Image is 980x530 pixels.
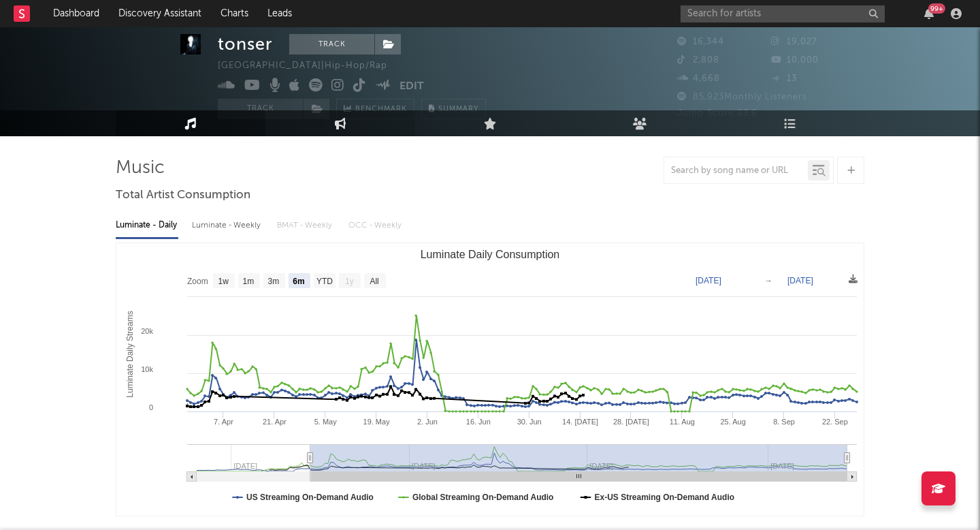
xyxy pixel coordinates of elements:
text: 2. Jun [417,418,438,426]
button: Track [218,99,303,119]
text: 11. Aug [670,418,695,426]
div: Luminate - Weekly [192,214,263,237]
input: Search for artists [681,5,885,22]
div: tonser [218,34,272,54]
text: → [764,276,772,285]
span: Summary [438,106,478,113]
text: [DATE] [696,276,721,285]
text: 30. Jun [517,418,542,426]
text: 19. May [363,418,391,426]
input: Search by song name or URL [664,166,808,176]
text: [DATE] [787,276,813,285]
text: Luminate Daily Consumption [421,249,560,260]
text: 28. [DATE] [613,418,649,426]
svg: Luminate Daily Consumption [116,243,864,516]
span: 2,808 [677,56,719,65]
text: 21. Apr [263,418,287,426]
text: Luminate Daily Streams [125,311,135,397]
span: 10,000 [771,56,819,65]
button: Edit [399,78,424,95]
text: Global Streaming On-Demand Audio [412,493,554,502]
text: US Streaming On-Demand Audio [246,493,374,502]
text: Ex-US Streaming On-Demand Audio [595,493,735,502]
button: 99+ [924,8,934,19]
button: Summary [421,99,486,119]
span: Total Artist Consumption [116,187,250,204]
span: 4,668 [677,74,720,83]
text: 20k [141,327,153,335]
text: 5. May [314,418,338,426]
span: 13 [771,74,797,83]
text: YTD [316,277,333,286]
text: 16. Jun [466,418,491,426]
text: 1w [218,277,229,286]
span: Benchmark [355,102,407,118]
text: 10k [141,365,153,373]
span: 85,923 Monthly Listeners [677,93,807,102]
span: 16,344 [677,37,724,46]
text: Zoom [187,277,208,286]
text: 7. Apr [214,418,233,426]
div: Luminate - Daily [116,214,178,237]
text: 6m [293,277,304,286]
span: 19,027 [771,37,817,46]
text: 1m [243,277,255,286]
a: Benchmark [336,99,414,119]
text: 8. Sep [773,418,795,426]
text: 1y [345,277,354,286]
text: 14. [DATE] [562,418,598,426]
text: 22. Sep [822,418,848,426]
text: All [370,277,378,286]
div: 99 + [928,3,945,14]
text: 3m [268,277,280,286]
text: 0 [149,403,153,411]
span: Jump Score: 83.6 [677,109,757,118]
button: Track [289,34,374,54]
text: 25. Aug [721,418,746,426]
div: [GEOGRAPHIC_DATA] | Hip-Hop/Rap [218,58,403,74]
